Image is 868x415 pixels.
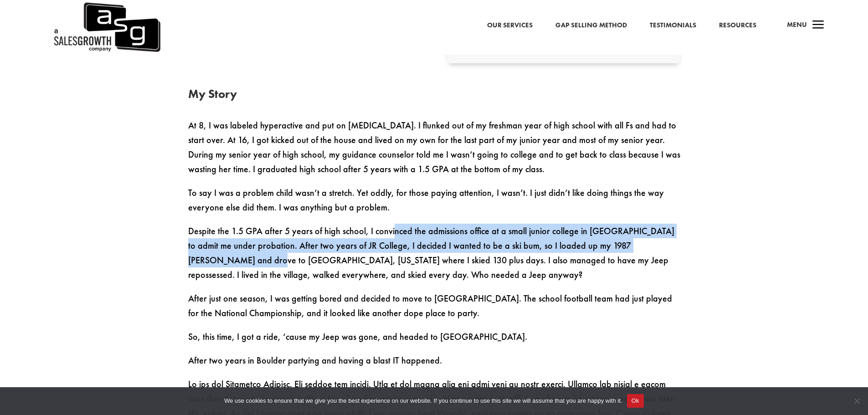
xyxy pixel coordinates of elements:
[188,353,680,377] p: After two years in Boulder partying and having a blast IT happened.
[487,20,533,31] a: Our Services
[787,20,807,29] span: Menu
[188,291,680,329] p: After just one season, I was getting bored and decided to move to [GEOGRAPHIC_DATA]. The school f...
[650,20,696,31] a: Testimonials
[627,394,644,408] button: Ok
[555,20,627,31] a: Gap Selling Method
[852,396,861,405] span: No
[188,329,680,353] p: So, this time, I got a ride, ‘cause my Jeep was gone, and headed to [GEOGRAPHIC_DATA].
[188,118,680,185] p: At 8, I was labeled hyperactive and put on [MEDICAL_DATA]. I flunked out of my freshman year of h...
[188,88,680,104] h2: My Story
[719,20,756,31] a: Resources
[188,224,680,291] p: Despite the 1.5 GPA after 5 years of high school, I convinced the admissions office at a small ju...
[224,396,622,405] span: We use cookies to ensure that we give you the best experience on our website. If you continue to ...
[188,185,680,224] p: To say I was a problem child wasn’t a stretch. Yet oddly, for those paying attention, I wasn’t. I...
[809,16,827,35] span: a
